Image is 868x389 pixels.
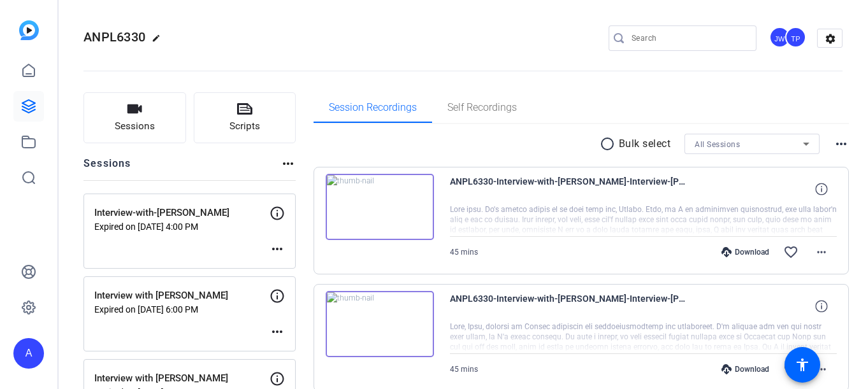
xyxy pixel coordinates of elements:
mat-icon: favorite_border [783,244,799,260]
img: thumb-nail [326,291,434,357]
button: Scripts [194,92,296,143]
button: Sessions [83,92,186,143]
p: Expired on [DATE] 4:00 PM [94,222,270,232]
mat-icon: more_horiz [834,136,849,152]
input: Search [632,31,746,46]
mat-icon: more_horiz [270,241,285,257]
p: Interview-with-[PERSON_NAME] [94,206,270,220]
span: ANPL6330-Interview-with-[PERSON_NAME]-Interview-[PERSON_NAME]--[PERSON_NAME]--2025-10-09-14-11-47... [450,291,686,322]
span: Sessions [115,119,155,134]
mat-icon: edit [152,34,167,49]
span: 45 mins [450,248,478,257]
span: All Sessions [695,140,740,149]
h2: Sessions [83,156,131,180]
mat-icon: settings [818,29,843,48]
div: A [13,338,44,369]
mat-icon: more_horiz [814,362,829,377]
ngx-avatar: Tommy Perez [785,27,807,49]
span: ANPL6330-Interview-with-[PERSON_NAME]-Interview-[PERSON_NAME]--[PERSON_NAME]--2025-10-09-14-11-47... [450,174,686,204]
mat-icon: more_horiz [814,244,829,260]
mat-icon: accessibility [795,357,810,372]
span: Session Recordings [329,103,417,113]
div: JW [769,27,790,48]
span: ANPL6330 [83,29,145,45]
div: TP [785,27,806,48]
mat-icon: favorite_border [783,362,799,377]
p: Bulk select [619,136,671,152]
mat-icon: more_horiz [280,156,296,171]
img: thumb-nail [326,174,434,240]
ngx-avatar: Justin Wilbur [769,27,792,49]
span: 45 mins [450,365,478,374]
span: Scripts [229,119,260,134]
p: Interview with [PERSON_NAME] [94,288,270,303]
span: Self Recordings [447,103,517,113]
p: Interview with [PERSON_NAME] [94,371,270,386]
mat-icon: more_horiz [270,324,285,339]
div: Download [715,247,776,257]
mat-icon: radio_button_unchecked [600,136,619,152]
p: Expired on [DATE] 6:00 PM [94,304,270,315]
div: Download [715,364,776,374]
img: blue-gradient.svg [19,20,39,40]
